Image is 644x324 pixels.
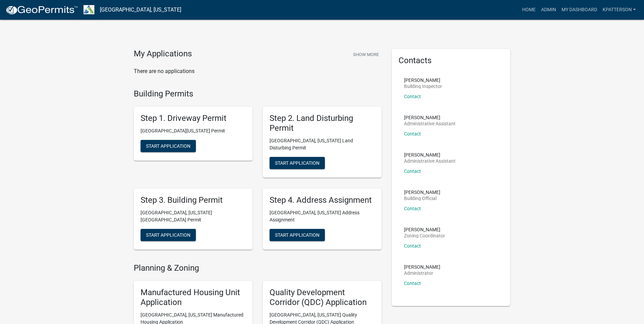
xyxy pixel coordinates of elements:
[100,4,181,16] a: [GEOGRAPHIC_DATA], [US_STATE]
[141,127,246,134] p: [GEOGRAPHIC_DATA][US_STATE] Permit
[404,190,440,195] p: [PERSON_NAME]
[600,3,639,16] a: KPATTERSON
[404,84,442,89] p: Building Inspector
[559,3,600,16] a: My Dashboard
[519,3,538,16] a: Home
[404,121,456,126] p: Administrative Assistant
[404,227,445,232] p: [PERSON_NAME]
[404,115,456,120] p: [PERSON_NAME]
[538,3,559,16] a: Admin
[350,49,382,60] button: Show More
[404,94,421,99] a: Contact
[404,168,421,174] a: Contact
[270,157,325,169] button: Start Application
[404,206,421,211] a: Contact
[404,152,456,157] p: [PERSON_NAME]
[404,159,456,163] p: Administrative Assistant
[270,113,375,133] h5: Step 2. Land Disturbing Permit
[275,232,319,237] span: Start Application
[141,229,196,241] button: Start Application
[270,229,325,241] button: Start Application
[141,195,246,205] h5: Step 3. Building Permit
[404,281,421,286] a: Contact
[399,56,504,66] h5: Contacts
[141,140,196,152] button: Start Application
[270,209,375,223] p: [GEOGRAPHIC_DATA], [US_STATE] Address Assignment
[146,143,190,149] span: Start Application
[270,137,375,151] p: [GEOGRAPHIC_DATA], [US_STATE] Land Disturbing Permit
[141,288,246,307] h5: Manufactured Housing Unit Application
[270,288,375,307] h5: Quality Development Corridor (QDC) Application
[404,271,440,275] p: Administrator
[404,131,421,137] a: Contact
[404,196,440,201] p: Building Official
[404,243,421,249] a: Contact
[404,233,445,238] p: Zoning Coordinator
[141,113,246,123] h5: Step 1. Driveway Permit
[134,49,192,59] h4: My Applications
[134,263,382,273] h4: Planning & Zoning
[141,209,246,223] p: [GEOGRAPHIC_DATA], [US_STATE][GEOGRAPHIC_DATA] Permit
[275,160,319,165] span: Start Application
[134,67,382,75] p: There are no applications
[146,232,190,237] span: Start Application
[404,265,440,269] p: [PERSON_NAME]
[404,78,442,83] p: [PERSON_NAME]
[84,5,94,14] img: Troup County, Georgia
[134,89,382,99] h4: Building Permits
[270,195,375,205] h5: Step 4. Address Assignment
